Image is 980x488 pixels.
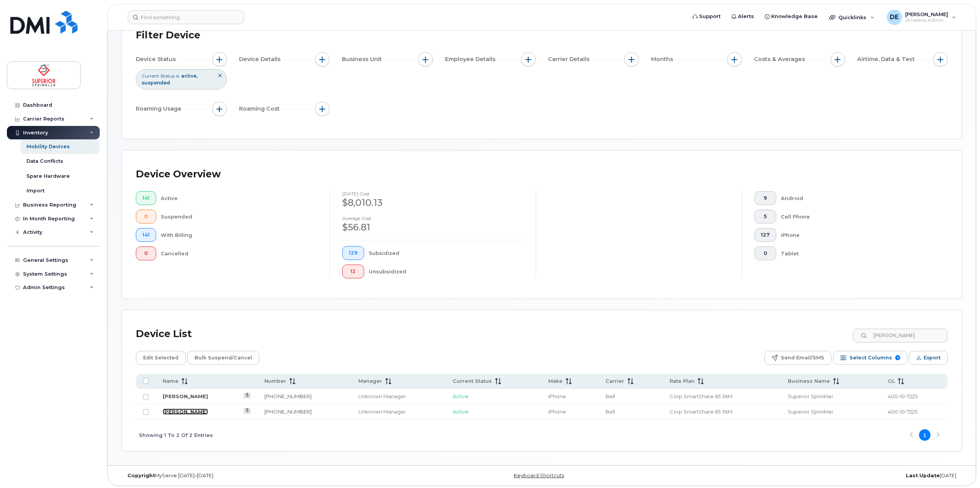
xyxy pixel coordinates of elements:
[838,14,866,20] span: Quicklinks
[651,55,675,63] span: Months
[781,191,936,205] div: Android
[142,232,150,238] span: 141
[161,191,318,205] div: Active
[833,351,907,365] button: Select Columns 9
[771,13,818,20] span: Knowledge Base
[244,393,251,399] a: View Last Bill
[881,10,962,25] div: Devin Edwards
[888,393,917,399] span: 400-10-7225
[139,429,213,441] span: Showing 1 To 2 Of 2 Entries
[761,232,770,238] span: 127
[136,191,156,205] button: 141
[853,329,948,342] input: Search Device List ...
[136,164,221,184] div: Device Overview
[850,352,892,364] span: Select Columns
[358,393,439,400] div: Unknown Manager
[699,13,721,20] span: Support
[754,246,776,260] button: 0
[605,409,615,415] span: Bell
[142,80,170,86] span: suspended
[143,352,178,364] span: Edit Selected
[895,355,900,360] span: 9
[761,195,770,201] span: 9
[453,409,469,415] span: Active
[781,246,936,260] div: Tablet
[342,265,364,278] button: 12
[670,409,733,415] span: Corp SmartShare 65 36M
[781,352,824,364] span: Send Email/SMS
[342,221,523,234] div: $56.81
[264,409,312,415] a: [PHONE_NUMBER]
[342,191,523,196] h4: [DATE] cost
[788,393,833,399] span: Superior Sprinkler
[161,228,318,242] div: With Billing
[142,250,150,256] span: 0
[136,105,184,113] span: Roaming Usage
[726,9,759,24] a: Alerts
[781,228,936,242] div: iPhone
[195,352,252,364] span: Bulk Suspend/Cancel
[161,246,318,260] div: Cancelled
[342,55,384,63] span: Business Unit
[857,55,917,63] span: Airtime, Data & Text
[687,9,726,24] a: Support
[670,393,733,399] span: Corp SmartShare 65 36M
[788,378,830,385] span: Business Name
[548,409,566,415] span: iPhone
[369,246,524,260] div: Subsidized
[244,408,251,414] a: View Last Bill
[142,213,150,220] span: 0
[342,196,523,209] div: $8,010.13
[163,393,208,399] a: [PERSON_NAME]
[142,73,175,79] span: Current Status
[890,13,899,22] span: DE
[349,250,358,256] span: 129
[136,324,192,344] div: Device List
[264,378,286,385] span: Number
[453,378,492,385] span: Current Status
[761,213,770,220] span: 5
[349,268,358,275] span: 12
[670,378,695,385] span: Rate Plan
[759,9,823,24] a: Knowledge Base
[136,351,186,365] button: Edit Selected
[181,73,198,79] span: active
[136,246,156,260] button: 0
[754,228,776,242] button: 127
[754,210,776,223] button: 5
[548,55,592,63] span: Carrier Details
[906,473,940,478] strong: Last Update
[738,13,754,20] span: Alerts
[161,210,318,223] div: Suspended
[239,105,282,113] span: Roaming Cost
[919,429,931,441] button: Page 1
[514,473,564,478] a: Keyboard Shortcuts
[342,246,364,260] button: 129
[761,250,770,256] span: 0
[605,393,615,399] span: Bell
[888,409,917,415] span: 400-10-7225
[239,55,283,63] span: Device Details
[781,210,936,223] div: Cell Phone
[548,378,563,385] span: Make
[136,210,156,223] button: 0
[187,351,259,365] button: Bulk Suspend/Cancel
[163,378,178,385] span: Name
[754,191,776,205] button: 9
[905,17,948,23] span: Wireless Admin
[445,55,498,63] span: Employee Details
[122,473,402,479] div: MyServe [DATE]–[DATE]
[136,228,156,242] button: 141
[136,25,200,45] div: Filter Device
[605,378,624,385] span: Carrier
[682,473,962,479] div: [DATE]
[142,195,150,201] span: 141
[548,393,566,399] span: iPhone
[369,265,524,278] div: Unsubsidized
[764,351,832,365] button: Send Email/SMS
[824,10,880,25] div: Quicklinks
[905,11,948,17] span: [PERSON_NAME]
[176,73,179,79] span: is
[754,55,807,63] span: Costs & Averages
[358,408,439,415] div: Unknown Manager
